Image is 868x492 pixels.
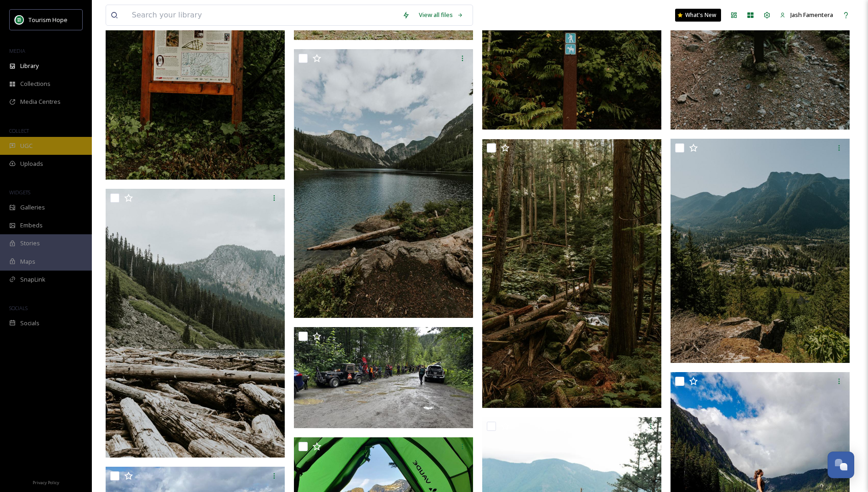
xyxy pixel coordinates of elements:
[28,16,68,24] span: Tourism Hope
[9,305,28,311] span: SOCIALS
[20,62,39,70] span: Library
[20,79,51,88] span: Collections
[775,6,838,24] a: Jash Famentera
[9,127,29,134] span: COLLECT
[33,480,59,486] span: Privacy Policy
[9,47,25,54] span: MEDIA
[675,9,721,22] a: What's New
[33,476,59,487] a: Privacy Policy
[9,189,30,196] span: WIDGETS
[294,49,473,318] img: Hope_EatonPeakHike-33 (1).jpg
[294,327,473,428] img: ext_1751210628.321964_maker@whiskeyjackwood.com-IMG_4826.jpg
[20,275,45,284] span: SnapLink
[106,189,285,458] img: Hope_EatonPeakHike-51.jpg
[20,203,45,212] span: Galleries
[482,139,661,408] img: EatonPeakHike-8.jpg
[671,139,850,363] img: No credit needed_ThackerMountain.jpg
[414,6,468,24] a: View all files
[828,452,854,478] button: Open Chat
[20,97,61,106] span: Media Centres
[20,141,33,150] span: UGC
[15,15,24,24] img: logo.png
[20,221,43,230] span: Embeds
[20,319,39,328] span: Socials
[790,11,833,19] span: Jash Famentera
[20,257,35,266] span: Maps
[20,159,43,168] span: Uploads
[20,239,40,248] span: Stories
[127,5,398,25] input: Search your library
